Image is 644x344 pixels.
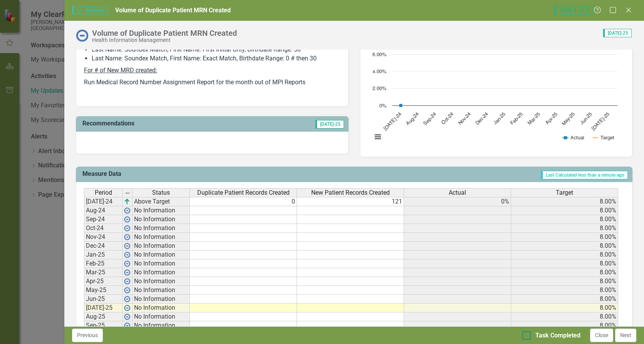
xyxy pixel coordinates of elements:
[82,120,250,127] h3: Recommendations
[124,225,130,231] img: wPkqUstsMhMTgAAAABJRU5ErkJggg==
[297,197,404,206] td: 121
[84,250,122,259] td: Jan-25
[405,112,420,126] text: Aug-24
[556,189,573,196] span: Target
[493,112,506,125] text: Jan-25
[379,104,386,109] text: 0%
[458,112,472,126] text: Nov-24
[132,259,190,268] td: No Information
[92,37,237,43] div: Health Information Management
[95,189,112,196] span: Period
[132,277,190,286] td: No Information
[84,206,122,215] td: Aug-24
[399,104,402,107] path: Jul-24, 0. Actual.
[82,170,251,177] h3: Measure Data
[84,224,122,233] td: Oct-24
[84,312,122,321] td: Aug-25
[132,321,190,330] td: No Information
[615,329,636,342] button: Next
[372,69,386,74] text: 4.00%
[511,242,618,250] td: 8.00%
[593,135,614,140] button: Show Target
[124,207,130,214] img: wPkqUstsMhMTgAAAABJRU5ErkJggg==
[511,233,618,242] td: 8.00%
[545,112,558,125] text: Apr-25
[124,278,130,284] img: wPkqUstsMhMTgAAAABJRU5ErkJggg==
[132,286,190,295] td: No Information
[132,215,190,224] td: No Information
[563,135,584,140] button: Show Actual
[441,112,454,125] text: Oct-24
[115,7,231,14] span: Volume of Duplicate Patient MRN Created
[132,242,190,250] td: No Information
[311,189,390,196] span: New Patient Records Created
[423,112,437,126] text: Sep-24
[124,252,130,258] img: wPkqUstsMhMTgAAAABJRU5ErkJggg==
[132,250,190,259] td: No Information
[84,233,122,242] td: Nov-24
[84,67,157,74] span: For # of New MRD created:
[511,312,618,321] td: 8.00%
[124,305,130,311] img: wPkqUstsMhMTgAAAABJRU5ErkJggg==
[404,197,511,206] td: 0%
[511,286,618,295] td: 8.00%
[124,296,130,302] img: wPkqUstsMhMTgAAAABJRU5ErkJggg==
[527,112,541,126] text: Mar-25
[92,54,340,63] li: Last Name: Soundex Match, First Name: Exact Match, Birthdate Range: 0 # then 30
[603,29,632,37] span: [DATE]-25
[132,224,190,233] td: No Information
[511,304,618,312] td: 8.00%
[124,322,130,329] img: wPkqUstsMhMTgAAAABJRU5ErkJggg==
[561,112,576,127] text: May-25
[92,29,237,37] div: Volume of Duplicate Patient MRN Created
[84,277,122,286] td: Apr-25
[132,304,190,312] td: No Information
[315,120,344,129] span: [DATE]-25
[511,206,618,215] td: 8.00%
[368,33,624,149] div: Chart. Highcharts interactive chart.
[579,112,593,125] text: Jun-25
[399,104,402,107] g: Actual, line 1 of 2 with 13 data points.
[590,329,613,342] button: Close
[84,268,122,277] td: Mar-25
[84,286,122,295] td: May-25
[132,197,190,206] td: Above Target
[511,197,618,206] td: 8.00%
[72,7,107,14] span: Measure
[124,261,130,267] img: wPkqUstsMhMTgAAAABJRU5ErkJggg==
[382,112,402,132] text: [DATE]-24
[590,112,610,132] text: [DATE]-25
[124,199,130,205] img: VmL+zLOWXp8NoCSi7l57Eu8eJ+4GWSi48xzEIItyGCrzKAg+GPZxiGYRiGYS7xC1jVADWlAHzkAAAAAElFTkSuQmCC
[84,295,122,304] td: Jun-25
[92,45,340,54] li: Last Name: Soundex Match, First Name: First Initial Only, Birthdate Range: 30
[124,314,130,320] img: wPkqUstsMhMTgAAAABJRU5ErkJggg==
[190,197,297,206] td: 0
[124,269,130,276] img: wPkqUstsMhMTgAAAABJRU5ErkJggg==
[554,6,593,15] span: Task 1 of 5
[152,189,170,196] span: Status
[132,206,190,215] td: No Information
[84,259,122,268] td: Feb-25
[124,243,130,249] img: wPkqUstsMhMTgAAAABJRU5ErkJggg==
[84,304,122,312] td: [DATE]-25
[535,331,580,340] div: Task Completed
[132,312,190,321] td: No Information
[76,29,88,42] img: No Information
[132,233,190,242] td: No Information
[511,295,618,304] td: 8.00%
[84,77,340,89] p: Run Medical Record Number Assignment Report for the month out of MPI Reports
[372,52,386,57] text: 6.00%
[511,224,618,233] td: 8.00%
[372,132,383,142] button: View chart menu, Chart
[510,112,524,126] text: Feb-25
[449,189,466,196] span: Actual
[541,171,628,179] span: Last Calculated less than a minute ago
[124,190,131,196] img: 8DAGhfEEPCf229AAAAAElFTkSuQmCC
[511,268,618,277] td: 8.00%
[372,86,386,91] text: 2.00%
[124,234,130,240] img: wPkqUstsMhMTgAAAABJRU5ErkJggg==
[132,295,190,304] td: No Information
[132,268,190,277] td: No Information
[475,112,489,126] text: Dec-24
[84,197,122,206] td: [DATE]-24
